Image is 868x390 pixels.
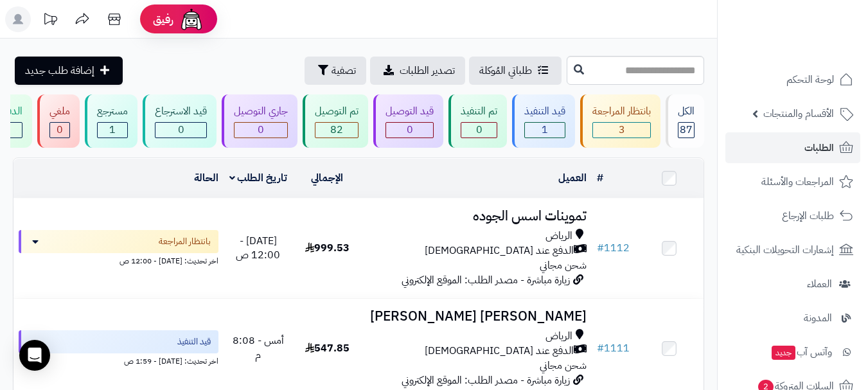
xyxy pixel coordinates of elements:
[402,373,570,388] span: زيارة مباشرة - مصدر الطلب: الموقع الإلكتروني
[236,233,280,263] span: [DATE] - 12:00 ص
[540,258,587,273] span: شحن مجاني
[159,235,211,248] span: بانتظار المراجعة
[97,104,128,119] div: مسترجع
[725,337,860,368] a: وآتس آبجديد
[446,94,509,148] a: تم التنفيذ 0
[98,123,127,137] div: 1
[49,104,70,119] div: ملغي
[542,122,548,137] span: 1
[597,341,604,356] span: #
[385,104,434,119] div: قيد التوصيل
[219,94,300,148] a: جاري التوصيل 0
[680,122,693,137] span: 87
[545,329,572,344] span: الرياض
[155,104,207,119] div: قيد الاسترجاع
[479,63,532,78] span: طلباتي المُوكلة
[19,353,218,367] div: اخر تحديث: [DATE] - 1:59 ص
[597,240,630,256] a: #1112
[179,6,204,32] img: ai-face.png
[725,132,860,163] a: الطلبات
[109,122,116,137] span: 1
[315,104,359,119] div: تم التوصيل
[153,12,173,27] span: رفيق
[258,122,264,137] span: 0
[578,94,663,148] a: بانتظار المراجعة 3
[330,122,343,137] span: 82
[34,6,66,35] a: تحديثات المنصة
[597,170,603,186] a: #
[540,358,587,373] span: شحن مجاني
[763,105,834,123] span: الأقسام والمنتجات
[597,341,630,356] a: #1111
[736,241,834,259] span: إشعارات التحويلات البنكية
[425,344,574,359] span: الدفع عند [DEMOGRAPHIC_DATA]
[371,94,446,148] a: قيد التوصيل 0
[804,139,834,157] span: الطلبات
[725,64,860,95] a: لوحة التحكم
[15,57,123,85] a: إضافة طلب جديد
[367,209,587,224] h3: تموينات اسس الجوده
[194,170,218,186] a: الحالة
[509,94,578,148] a: قيد التنفيذ 1
[305,341,350,356] span: 547.85
[235,123,287,137] div: 0
[425,244,574,258] span: الدفع عند [DEMOGRAPHIC_DATA]
[678,104,695,119] div: الكل
[25,63,94,78] span: إضافة طلب جديد
[592,104,651,119] div: بانتظار المراجعة
[35,94,82,148] a: ملغي 0
[725,235,860,265] a: إشعارات التحويلات البنكية
[770,343,832,361] span: وآتس آب
[597,240,604,256] span: #
[178,122,184,137] span: 0
[57,122,63,137] span: 0
[311,170,343,186] a: الإجمالي
[82,94,140,148] a: مسترجع 1
[140,94,219,148] a: قيد الاسترجاع 0
[461,104,497,119] div: تم التنفيذ
[229,170,288,186] a: تاريخ الطلب
[593,123,650,137] div: 3
[663,94,707,148] a: الكل87
[300,94,371,148] a: تم التوصيل 82
[315,123,358,137] div: 82
[402,272,570,288] span: زيارة مباشرة - مصدر الطلب: الموقع الإلكتروني
[761,173,834,191] span: المراجعات والأسئلة
[234,104,288,119] div: جاري التوصيل
[558,170,587,186] a: العميل
[19,340,50,371] div: Open Intercom Messenger
[386,123,433,137] div: 0
[786,71,834,89] span: لوحة التحكم
[725,303,860,333] a: المدونة
[781,35,856,62] img: logo-2.png
[400,63,455,78] span: تصدير الطلبات
[177,335,211,348] span: قيد التنفيذ
[50,123,69,137] div: 0
[461,123,497,137] div: 0
[782,207,834,225] span: طلبات الإرجاع
[305,240,350,256] span: 999.53
[804,309,832,327] span: المدونة
[524,104,565,119] div: قيد التنفيذ
[332,63,356,78] span: تصفية
[525,123,565,137] div: 1
[233,333,284,363] span: أمس - 8:08 م
[619,122,625,137] span: 3
[407,122,413,137] span: 0
[725,269,860,299] a: العملاء
[476,122,483,137] span: 0
[545,229,572,244] span: الرياض
[155,123,206,137] div: 0
[305,57,366,85] button: تصفية
[469,57,562,85] a: طلباتي المُوكلة
[772,346,795,360] span: جديد
[370,57,465,85] a: تصدير الطلبات
[367,309,587,324] h3: [PERSON_NAME] [PERSON_NAME]
[725,200,860,231] a: طلبات الإرجاع
[19,253,218,267] div: اخر تحديث: [DATE] - 12:00 ص
[725,166,860,197] a: المراجعات والأسئلة
[807,275,832,293] span: العملاء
